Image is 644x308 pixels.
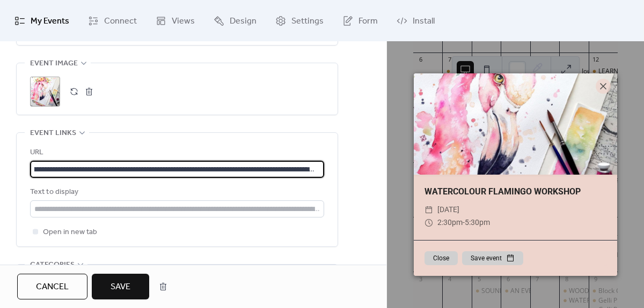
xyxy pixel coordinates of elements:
span: Settings [291,13,324,29]
div: ​ [425,216,433,229]
span: Event links [30,127,76,140]
span: [DATE] [437,204,459,216]
span: Event image [30,57,78,70]
span: Connect [104,13,137,29]
a: My Events [6,4,77,37]
a: Connect [80,4,145,37]
div: URL [30,146,322,159]
span: Views [172,13,195,29]
span: Cancel [36,281,69,294]
span: Design [230,13,257,29]
span: Form [358,13,378,29]
button: Save event [462,251,523,265]
a: Form [334,4,386,37]
a: Install [389,4,443,37]
div: ; [30,77,60,107]
span: Categories [30,259,75,272]
button: Close [425,251,458,265]
div: ​ [425,204,433,216]
a: Design [206,4,265,37]
span: Install [413,13,435,29]
span: 2:30pm [437,218,463,227]
span: My Events [31,13,69,29]
span: Open in new tab [43,226,97,239]
a: Settings [267,4,332,37]
span: Save [111,281,130,294]
span: 5:30pm [465,218,490,227]
button: Cancel [17,274,87,299]
span: - [463,218,465,227]
div: Text to display [30,186,322,199]
div: WATERCOLOUR FLAMINGO WORKSHOP [414,185,617,198]
button: Save [92,274,149,299]
a: Views [148,4,203,37]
